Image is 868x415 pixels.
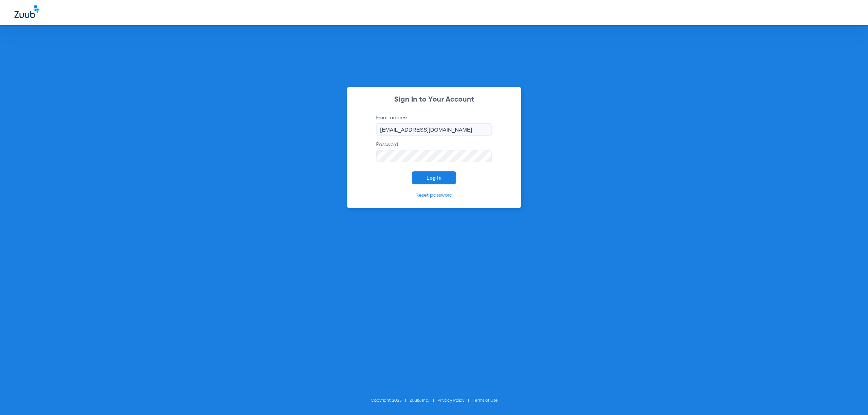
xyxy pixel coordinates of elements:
label: Email address [376,114,492,136]
img: Zuub Logo [14,5,39,18]
a: Terms of Use [473,398,498,403]
li: Zuub, Inc. [410,397,438,404]
input: Password [376,150,492,162]
span: Log In [426,175,442,181]
iframe: Chat Widget [832,380,868,415]
h2: Sign In to Your Account [365,96,503,103]
input: Email address [376,123,492,136]
button: Log In [412,171,456,184]
a: Reset password [416,193,452,198]
label: Password [376,141,492,162]
li: Copyright 2025 [371,397,410,404]
a: Privacy Policy [438,398,464,403]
